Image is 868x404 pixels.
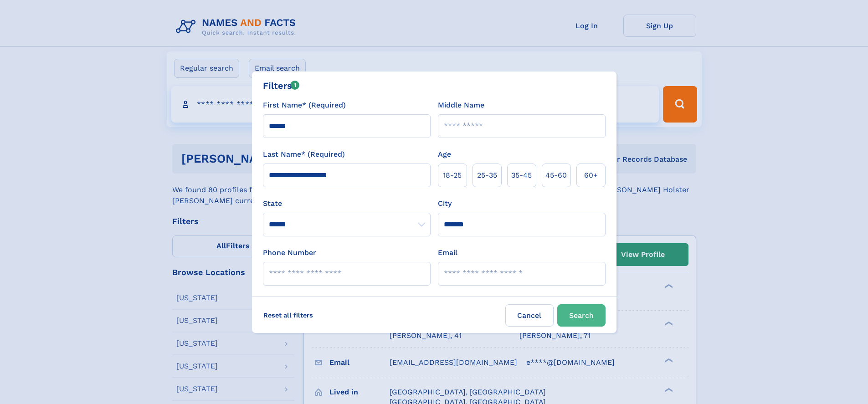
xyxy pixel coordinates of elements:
[505,304,554,327] label: Cancel
[263,79,300,92] div: Filters
[263,100,346,111] label: First Name* (Required)
[477,170,497,181] span: 25‑35
[438,247,457,258] label: Email
[263,149,345,160] label: Last Name* (Required)
[263,247,316,258] label: Phone Number
[263,198,431,209] label: State
[584,170,598,181] span: 60+
[557,304,606,327] button: Search
[438,149,451,160] label: Age
[545,170,567,181] span: 45‑60
[438,100,484,111] label: Middle Name
[257,304,319,326] label: Reset all filters
[443,170,462,181] span: 18‑25
[511,170,532,181] span: 35‑45
[438,198,452,209] label: City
